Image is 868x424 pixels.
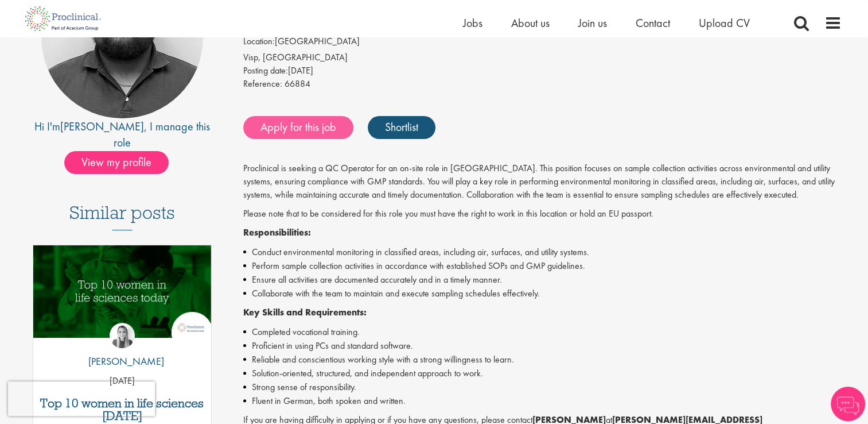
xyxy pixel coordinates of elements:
strong: Responsibilities: [243,226,311,238]
li: Collaborate with the team to maintain and execute sampling schedules effectively. [243,287,842,300]
a: Apply for this job [243,116,353,139]
img: Top 10 women in life sciences today [33,245,212,338]
div: Visp, [GEOGRAPHIC_DATA] [243,51,842,64]
div: Hi I'm , I manage this role [27,118,218,151]
li: Ensure all activities are documented accurately and in a timely manner. [243,273,842,287]
span: Posting date: [243,64,288,76]
iframe: reCAPTCHA [8,381,155,416]
p: [DATE] [33,375,212,388]
li: Strong sense of responsibility. [243,380,842,394]
a: Upload CV [699,16,750,30]
div: [DATE] [243,64,842,78]
li: [GEOGRAPHIC_DATA] [243,35,842,51]
li: Reliable and conscientious working style with a strong willingness to learn. [243,353,842,367]
li: Perform sample collection activities in accordance with established SOPs and GMP guidelines. [243,259,842,273]
img: Chatbot [831,387,865,421]
a: About us [511,16,550,30]
li: Conduct environmental monitoring in classified areas, including air, surfaces, and utility systems. [243,245,842,259]
a: Shortlist [368,116,435,139]
a: [PERSON_NAME] [60,119,144,134]
p: Proclinical is seeking a QC Operator for an on-site role in [GEOGRAPHIC_DATA]. This position focu... [243,162,842,202]
a: Join us [578,16,607,30]
a: Hannah Burke [PERSON_NAME] [80,323,164,375]
li: Completed vocational training. [243,325,842,339]
li: Fluent in German, both spoken and written. [243,394,842,408]
h3: Similar posts [69,203,175,230]
a: Jobs [463,16,482,30]
label: Reference: [243,78,282,91]
label: Location: [243,35,275,48]
a: View my profile [64,153,180,168]
p: Please note that to be considered for this role you must have the right to work in this location ... [243,207,842,221]
img: Hannah Burke [110,323,135,348]
li: Proficient in using PCs and standard software. [243,339,842,353]
a: Contact [636,16,670,30]
li: Solution-oriented, structured, and independent approach to work. [243,367,842,380]
a: Link to a post [33,245,212,347]
p: [PERSON_NAME] [80,354,164,369]
span: View my profile [64,151,169,174]
strong: Key Skills and Requirements: [243,306,367,318]
span: 66884 [285,78,310,90]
